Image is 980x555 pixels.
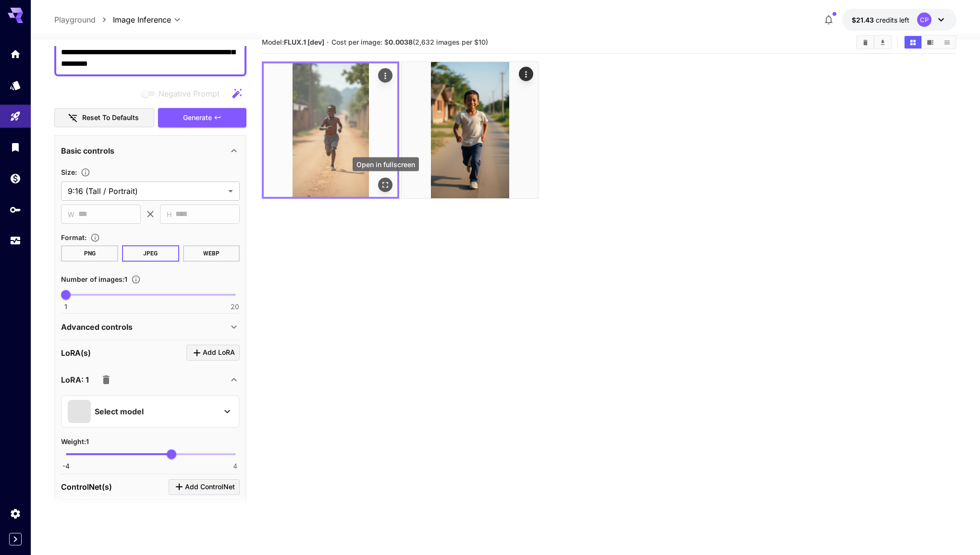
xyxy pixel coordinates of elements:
div: Basic controls [61,139,240,162]
button: Generate [158,108,246,128]
a: Playground [54,14,96,25]
div: Actions [379,68,393,83]
button: Adjust the dimensions of the generated image by specifying its width and height in pixels, or sel... [77,168,94,177]
button: Expand sidebar [9,533,22,545]
span: Number of images : 1 [61,275,127,283]
button: WEBP [183,245,240,262]
div: Show images in grid viewShow images in video viewShow images in list view [904,35,956,49]
button: Select model [68,400,233,423]
p: · [327,36,329,48]
button: Click to add ControlNet [169,479,240,495]
span: Model: [262,38,324,46]
span: 20 [231,302,239,312]
div: Home [10,48,21,60]
div: Actions [519,67,534,81]
p: ControlNet(s) [61,481,112,493]
span: $21.43 [852,16,876,24]
p: Advanced controls [61,321,133,333]
span: credits left [876,16,909,24]
div: Settings [10,507,21,519]
span: Add ControlNet [185,481,235,493]
span: Negative Prompt [159,88,220,99]
button: Reset to defaults [54,108,154,128]
div: Library [10,141,21,153]
div: LoRA: 1 [61,368,240,391]
button: Choose the file format for the output image. [86,233,104,242]
button: Show images in list view [939,36,955,48]
img: Z [402,62,538,198]
nav: breadcrumb [54,14,113,25]
div: Advanced controls [61,315,240,338]
span: Cost per image: $ (2,632 images per $10) [331,38,488,46]
div: $21.42567 [852,15,909,25]
span: Format : [61,233,86,241]
div: Open in fullscreen [379,178,393,192]
span: Negative prompts are not compatible with the selected model. [139,87,227,99]
img: 2Q== [264,63,397,197]
button: $21.42567CP [842,9,956,31]
div: Open in fullscreen [353,157,419,171]
p: Select model [95,406,144,417]
button: Clear Images [857,36,874,48]
span: Generate [183,112,212,124]
span: Weight : 1 [61,437,89,446]
p: LoRA(s) [61,347,91,359]
button: Specify how many images to generate in a single request. Each image generation will be charged se... [127,275,145,284]
button: Show images in grid view [905,36,921,48]
div: Playground [10,110,21,122]
div: Models [10,79,21,91]
span: Size : [61,168,77,176]
b: 0.0038 [389,38,413,46]
div: Usage [10,235,21,247]
div: CP [917,12,931,27]
span: Image Inference [113,14,171,25]
div: API Keys [10,204,21,216]
span: W [68,209,74,220]
b: FLUX.1 [dev] [284,38,324,46]
button: Download All [874,36,891,48]
button: JPEG [122,245,179,262]
span: 1 [64,302,67,312]
span: -4 [62,461,70,471]
div: Wallet [10,172,21,184]
p: LoRA: 1 [61,374,89,386]
span: H [167,209,171,220]
p: Basic controls [61,145,114,157]
span: 9:16 (Tall / Portrait) [68,185,224,197]
button: Show images in video view [922,36,939,48]
span: 4 [233,461,237,471]
button: Click to add LoRA [186,345,240,361]
div: Clear ImagesDownload All [856,35,892,49]
span: Add LoRA [203,347,235,359]
button: PNG [61,245,118,262]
